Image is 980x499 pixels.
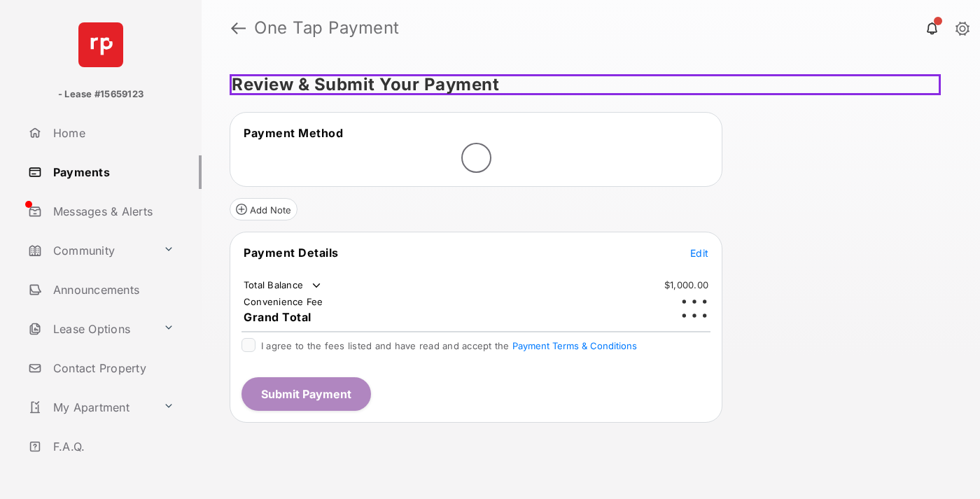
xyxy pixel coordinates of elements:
td: Total Balance [243,279,323,293]
span: Grand Total [244,310,311,324]
span: Edit [690,247,708,259]
a: Announcements [22,273,202,307]
a: Community [22,234,157,267]
a: Lease Options [22,312,157,346]
button: Submit Payment [241,377,371,411]
span: Payment Details [244,246,339,260]
a: My Apartment [22,391,157,424]
button: Add Note [230,198,297,220]
a: F.A.Q. [22,430,202,463]
a: Payments [22,155,202,189]
td: Convenience Fee [243,295,324,308]
td: $1,000.00 [664,279,709,291]
img: svg+xml;base64,PHN2ZyB4bWxucz0iaHR0cDovL3d3dy53My5vcmcvMjAwMC9zdmciIHdpZHRoPSI2NCIgaGVpZ2h0PSI2NC... [78,22,123,67]
button: Edit [690,246,708,260]
span: I agree to the fees listed and have read and accept the [261,340,637,351]
span: Payment Method [244,126,343,140]
a: Contact Property [22,351,202,385]
h5: Review & Submit Your Payment [230,74,941,95]
a: Messages & Alerts [22,195,202,228]
button: I agree to the fees listed and have read and accept the [512,340,637,351]
a: Home [22,116,202,150]
strong: One Tap Payment [254,20,400,36]
p: - Lease #15659123 [58,87,143,101]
